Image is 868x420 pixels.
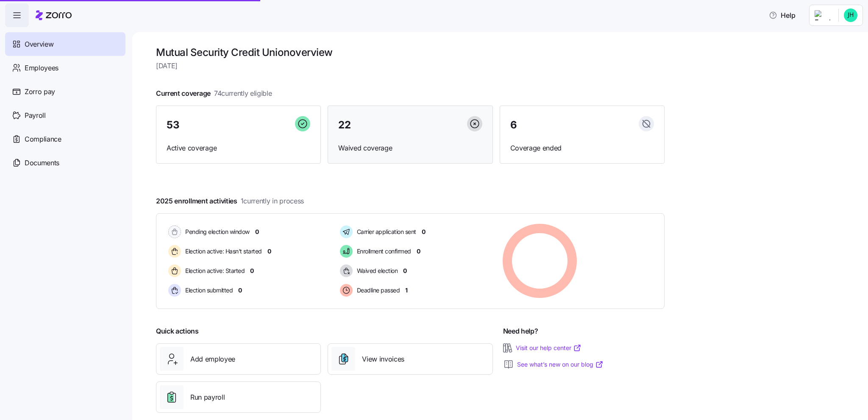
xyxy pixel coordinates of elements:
span: 0 [267,247,271,256]
span: 1 currently in process [241,196,304,206]
span: Waived election [354,267,398,275]
h1: Mutual Security Credit Union overview [156,46,665,59]
span: Quick actions [156,326,199,337]
a: Compliance [5,127,125,151]
span: 74 currently eligible [214,88,272,99]
span: Enrollment confirmed [354,247,411,256]
span: 2025 enrollment activities [156,196,304,206]
span: 0 [422,228,426,236]
a: Documents [5,151,125,175]
button: Help [762,7,802,24]
span: 1 [405,286,408,295]
a: Overview [5,32,125,56]
span: Documents [25,158,59,168]
span: Carrier application sent [354,228,416,236]
span: 53 [167,120,179,130]
span: Help [769,10,796,20]
span: Payroll [25,110,46,121]
span: View invoices [362,354,404,364]
span: Run payroll [190,392,225,403]
span: 0 [417,247,420,256]
span: [DATE] [156,61,665,71]
span: Zorro pay [25,86,55,97]
img: Employer logo [815,10,832,20]
a: Employees [5,56,125,80]
a: Visit our help center [516,344,581,352]
span: Add employee [190,354,235,364]
span: Coverage ended [510,143,654,153]
span: Deadline passed [354,286,400,295]
span: Overview [25,39,53,50]
a: See what’s new on our blog [517,360,604,369]
span: Compliance [25,134,61,145]
a: Payroll [5,103,125,127]
span: Election active: Hasn't started [183,247,262,256]
span: 22 [338,120,351,130]
span: Current coverage [156,88,272,99]
span: Need help? [503,326,538,337]
span: 0 [250,267,254,275]
span: Active coverage [167,143,310,153]
span: 0 [403,267,407,275]
span: Pending election window [183,228,250,236]
span: 6 [510,120,517,130]
a: Zorro pay [5,80,125,103]
img: 8c8e6c77ffa765d09eea4464d202a615 [844,8,857,22]
span: Employees [25,63,58,73]
span: Waived coverage [338,143,482,153]
span: Election active: Started [183,267,245,275]
span: 0 [255,228,259,236]
span: Election submitted [183,286,233,295]
span: 0 [238,286,242,295]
